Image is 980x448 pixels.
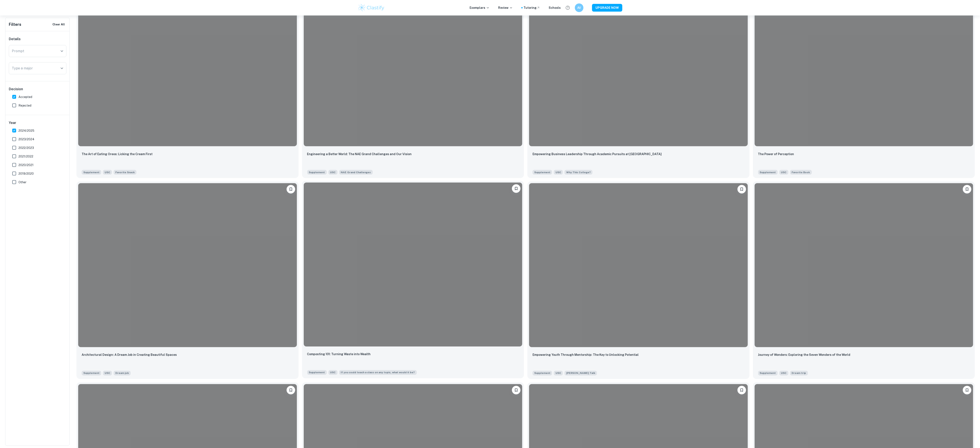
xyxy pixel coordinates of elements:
[753,182,975,379] a: BookmarkJourney of Wonders: Exploring the Seven Wonders of the WorldSupplementUSCDream trip
[339,170,373,175] span: The National Academy of Engineering (NAE) and their 14 Grand Challenges go hand-in-hand with our ...
[790,170,812,175] span: Favorite Book
[287,386,295,394] button: Bookmark
[76,182,299,379] a: BookmarkArchitectural Design: A Dream Job in Creating Beautiful SpacesSupplementUSCDream job
[328,370,337,375] span: USC
[779,371,788,376] span: USC
[18,171,34,176] span: 2019/2020
[963,185,971,194] button: Bookmark
[18,145,34,150] span: 2022/2023
[341,371,415,375] span: If you could teach a class on any topic, what would it be?
[512,386,521,394] button: Bookmark
[82,371,101,376] span: Supplement
[554,170,563,175] span: USC
[18,95,32,99] span: Accepted
[9,87,66,92] h6: Decision
[9,21,21,28] h6: Filters
[566,371,595,375] span: [PERSON_NAME] Talk
[524,5,540,10] a: Tutoring
[51,21,66,28] button: Clear All
[307,170,327,175] span: Supplement
[59,65,65,71] button: Open
[470,5,490,10] p: Exemplars
[82,170,101,175] span: Supplement
[533,371,552,376] span: Supplement
[82,353,177,357] p: Architectural Design: A Dream Job in Creating Beautiful Spaces
[114,370,131,376] span: Dream job
[358,3,385,12] img: Clastify logo
[307,152,412,156] p: Engineering a Better World: The NAE Grand Challenges and Our Vision
[565,170,592,175] span: Describe how you plan to pursue your academic interests and why you want to explore them at USC s...
[779,170,788,175] span: USC
[792,371,806,375] span: Dream trip
[9,120,66,125] h6: Year
[114,170,136,175] span: What is your favorite snack?
[533,353,639,357] p: Empowering Youth Through Mentorship: The Key to Unlocking Potential
[287,185,295,194] button: Bookmark
[18,128,34,133] span: 2024/2025
[963,386,971,394] button: Bookmark
[758,170,778,175] span: Supplement
[328,170,337,175] span: USC
[533,170,552,175] span: Supplement
[59,48,65,54] button: Open
[564,4,571,11] button: Help and Feedback
[339,370,417,375] span: If you could teach a class on any topic, what would it be?
[790,370,808,376] span: Dream trip
[758,152,794,156] p: The Power of Perception
[737,386,746,394] button: Bookmark
[758,371,778,376] span: Supplement
[18,103,31,108] span: Rejected
[341,170,371,174] span: NAE Grand Challenges
[115,170,135,174] span: Favorite Snack
[554,371,563,376] span: USC
[566,170,591,174] span: Why This College?
[758,353,850,357] p: Journey of Wonders: Exploring the Seven Wonders of the World
[18,180,26,185] span: Other
[792,170,810,174] span: Favorite Book
[737,185,746,194] button: Bookmark
[307,370,327,375] span: Supplement
[18,154,33,159] span: 2021/2022
[18,137,34,142] span: 2023/2024
[512,184,521,193] button: Bookmark
[533,152,662,156] p: Empowering Business Leadership Through Academic Pursuits at USC
[9,37,66,42] h6: Details
[82,152,153,156] p: The Art of Eating Oreos: Licking the Cream First
[103,371,112,376] span: USC
[549,5,561,10] a: Schools
[307,352,371,357] p: Composting 101: Turning Waste into Wealth
[115,371,129,375] span: Dream job
[498,5,513,10] p: Review
[577,5,582,10] h6: AV
[592,4,622,12] button: UPGRADE NOW
[103,170,112,175] span: USC
[527,182,750,379] a: BookmarkEmpowering Youth Through Mentorship: The Key to Unlocking PotentialSupplementUSCMany of u...
[575,3,583,12] button: AV
[565,370,597,376] span: Many of us have at least one issue or passion that we care deeply about – a topic on which we wou...
[18,163,34,167] span: 2020/2021
[302,182,524,379] a: BookmarkComposting 101: Turning Waste into WealthSupplementUSCIf you could teach a class on any t...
